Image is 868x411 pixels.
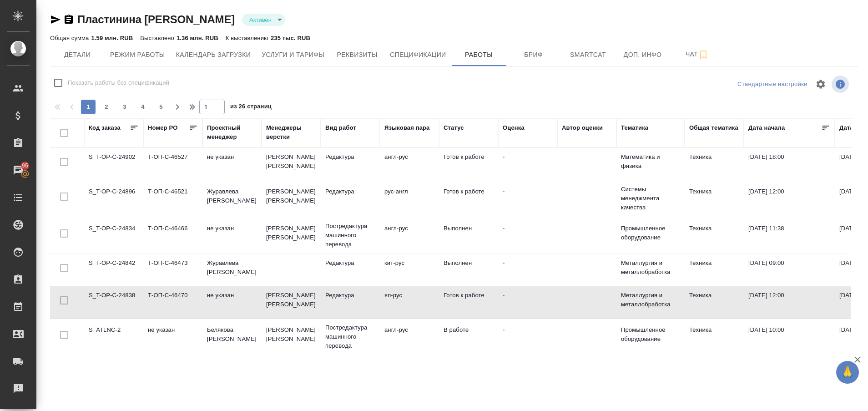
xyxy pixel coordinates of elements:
[202,183,262,214] td: Журавлева [PERSON_NAME]
[77,13,235,25] a: Пластинина [PERSON_NAME]
[621,259,680,277] p: Металлургия и металлобработка
[380,148,439,180] td: англ-рус
[621,123,648,132] div: Тематика
[832,76,851,93] span: Посмотреть информацию
[110,49,165,61] span: Режим работы
[439,219,498,251] td: Выполнен
[271,35,310,41] p: 235 тыс. RUB
[840,363,855,382] span: 🙏
[91,35,133,41] p: 1.59 млн. RUB
[439,183,498,214] td: Готов к работе
[89,123,121,132] div: Код заказа
[202,219,262,251] td: не указан
[689,123,738,132] div: Общая тематика
[744,183,835,214] td: [DATE] 12:00
[154,100,168,114] button: 5
[50,35,91,41] p: Общая сумма
[84,321,143,353] td: S_ATLNC-2
[735,77,810,91] div: split button
[247,16,274,24] button: Активен
[202,148,262,180] td: не указан
[676,49,719,60] span: Чат
[50,14,61,25] button: Скопировать ссылку для ЯМессенджера
[744,321,835,353] td: [DATE] 10:00
[2,159,34,182] a: 95
[503,225,505,232] a: -
[325,123,356,132] div: Вид работ
[685,183,744,214] td: Техника
[325,187,375,196] p: Редактура
[621,49,665,61] span: Доп. инфо
[143,321,202,353] td: не указан
[325,259,375,268] p: Редактура
[117,100,132,114] button: 3
[136,102,150,112] span: 4
[226,35,271,41] p: К выставлению
[84,219,143,251] td: S_T-OP-C-24834
[685,254,744,286] td: Техника
[325,323,375,350] p: Постредактура машинного перевода
[380,183,439,214] td: рус-англ
[503,123,525,132] div: Оценка
[325,222,375,249] p: Постредактура машинного перевода
[439,321,498,353] td: В работе
[744,219,835,251] td: [DATE] 11:38
[621,325,680,344] p: Промышленное оборудование
[143,183,202,214] td: Т-ОП-С-46521
[380,321,439,353] td: англ-рус
[143,286,202,318] td: Т-ОП-С-46470
[384,123,430,132] div: Языковая пара
[503,188,505,195] a: -
[84,148,143,180] td: S_T-OP-C-24902
[390,49,446,61] span: Спецификации
[16,161,34,170] span: 95
[176,49,251,61] span: Календарь загрузки
[512,49,555,61] span: Бриф
[202,286,262,318] td: не указан
[136,100,150,114] button: 4
[566,49,610,61] span: Smartcat
[685,286,744,318] td: Техника
[621,291,680,309] p: Металлургия и металлобработка
[744,286,835,318] td: [DATE] 12:00
[685,148,744,180] td: Техника
[621,224,680,242] p: Промышленное оборудование
[262,183,321,214] td: [PERSON_NAME] [PERSON_NAME]
[117,102,132,112] span: 3
[84,183,143,214] td: S_T-OP-C-24896
[503,292,505,299] a: -
[177,35,218,41] p: 1.36 млн. RUB
[439,148,498,180] td: Готов к работе
[457,49,501,61] span: Работы
[56,49,99,61] span: Детали
[503,153,505,160] a: -
[698,49,709,60] svg: Подписаться
[202,254,262,286] td: Журавлева [PERSON_NAME]
[562,123,603,132] div: Автор оценки
[84,286,143,318] td: S_T-OP-C-24838
[325,152,375,162] p: Редактура
[68,78,169,87] span: Показать работы без спецификаций
[143,148,202,180] td: Т-ОП-С-46527
[262,321,321,353] td: [PERSON_NAME] [PERSON_NAME]
[335,49,379,61] span: Реквизиты
[207,123,257,142] div: Проектный менеджер
[685,219,744,251] td: Техника
[262,219,321,251] td: [PERSON_NAME] [PERSON_NAME]
[836,361,859,384] button: 🙏
[99,102,114,112] span: 2
[84,254,143,286] td: S_T-OP-C-24842
[380,219,439,251] td: англ-рус
[439,254,498,286] td: Выполнен
[621,152,680,171] p: Математика и физика
[744,254,835,286] td: [DATE] 09:00
[154,102,168,112] span: 5
[503,326,505,333] a: -
[262,49,324,61] span: Услуги и тарифы
[380,286,439,318] td: яп-рус
[262,148,321,180] td: [PERSON_NAME] [PERSON_NAME]
[503,259,505,266] a: -
[230,101,272,114] span: из 26 страниц
[143,219,202,251] td: Т-ОП-С-46466
[99,100,114,114] button: 2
